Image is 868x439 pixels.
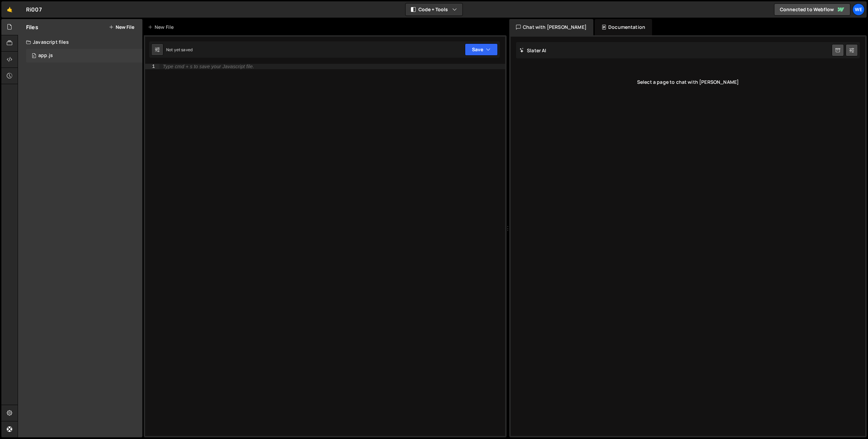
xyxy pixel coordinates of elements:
button: Save [465,43,498,56]
a: Connected to Webflow [774,3,850,16]
div: Select a page to chat with [PERSON_NAME] [516,69,860,96]
div: 1 [145,64,159,69]
div: app.js [38,53,53,59]
h2: Files [26,23,38,31]
div: 15307/40211.js [26,49,142,62]
h2: Slater AI [519,47,547,54]
div: Not yet saved [166,47,193,53]
button: Code + Tools [406,3,462,16]
button: New File [109,24,134,30]
div: Type cmd + s to save your Javascript file. [163,64,254,69]
div: Javascript files [18,35,142,49]
a: We [852,3,865,16]
span: 0 [32,54,36,59]
div: New File [148,24,176,31]
div: Chat with [PERSON_NAME] [509,19,593,35]
a: 🤙 [1,1,18,18]
div: Documentation [595,19,652,35]
div: Ri007 [26,5,42,14]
